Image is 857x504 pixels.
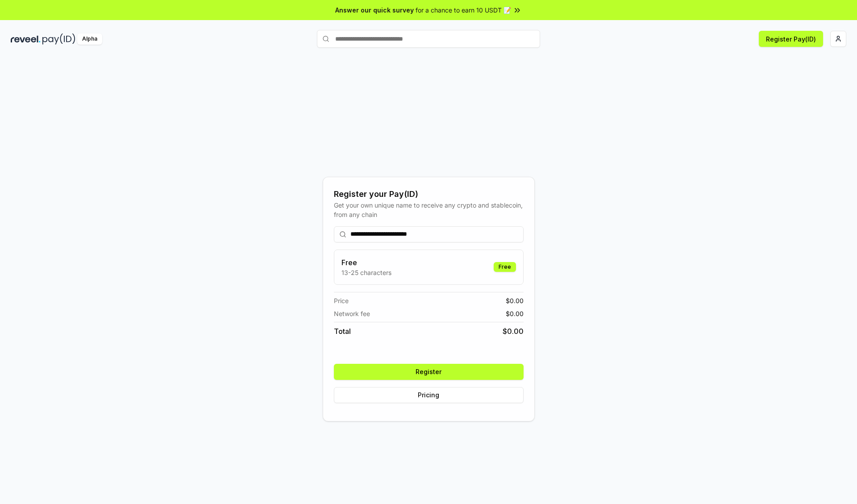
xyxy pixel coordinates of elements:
[341,257,391,268] h3: Free
[334,387,524,403] button: Pricing
[341,268,391,277] p: 13-25 characters
[416,5,511,15] span: for a chance to earn 10 USDT 📝
[334,188,524,200] div: Register your Pay(ID)
[759,31,823,47] button: Register Pay(ID)
[334,309,370,318] span: Network fee
[334,364,524,380] button: Register
[506,296,524,305] span: $ 0.00
[506,309,524,318] span: $ 0.00
[77,33,102,45] div: Alpha
[11,33,41,45] img: reveel_dark
[42,33,75,45] img: pay_id
[334,296,349,305] span: Price
[503,326,524,337] span: $ 0.00
[334,326,351,337] span: Total
[334,200,524,219] div: Get your own unique name to receive any crypto and stablecoin, from any chain
[494,262,516,272] div: Free
[335,5,414,15] span: Answer our quick survey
